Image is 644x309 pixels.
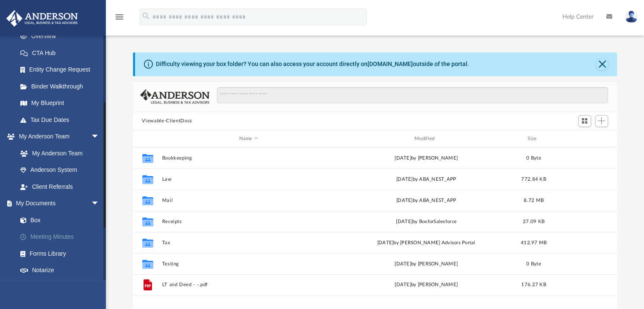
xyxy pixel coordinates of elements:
[114,16,124,22] a: menu
[162,198,335,203] button: Mail
[91,128,108,146] span: arrow_drop_down
[12,28,112,45] a: Overview
[6,279,108,295] a: Online Learningarrow_drop_down
[114,12,124,22] i: menu
[526,156,541,160] span: 0 Byte
[91,279,108,296] span: arrow_drop_down
[12,178,108,195] a: Client Referrals
[141,11,151,21] i: search
[162,177,335,182] button: Law
[526,262,541,266] span: 0 Byte
[368,61,413,67] a: [DOMAIN_NAME]
[339,154,513,162] div: [DATE] by [PERSON_NAME]
[12,162,108,179] a: Anderson System
[161,135,335,143] div: Name
[12,262,112,279] a: Notarize
[162,219,335,224] button: Receipts
[596,58,608,70] button: Close
[142,117,192,125] button: Viewable-ClientDocs
[12,212,108,229] a: Box
[578,115,591,127] button: Switch to Grid View
[12,245,108,262] a: Forms Library
[12,78,112,95] a: Binder Walkthrough
[156,60,469,69] div: Difficulty viewing your box folder? You can also access your account directly on outside of the p...
[339,197,513,204] div: [DATE] by ABA_NEST_APP
[521,283,546,287] span: 176.27 KB
[162,240,335,246] button: Tax
[554,135,614,143] div: id
[12,95,108,112] a: My Blueprint
[339,218,513,226] div: [DATE] by BoxforSalesforce
[162,261,335,267] button: Testing
[91,195,108,212] span: arrow_drop_down
[12,229,112,246] a: Meeting Minutes
[136,135,158,143] div: id
[339,135,513,143] div: Modified
[625,11,638,23] img: User Pic
[217,87,608,103] input: Search files and folders
[162,155,335,161] button: Bookkeeping
[12,44,112,61] a: CTA Hub
[12,61,112,78] a: Entity Change Request
[4,10,80,27] img: Anderson Advisors Platinum Portal
[6,195,112,212] a: My Documentsarrow_drop_down
[339,176,513,183] div: [DATE] by ABA_NEST_APP
[162,282,335,288] button: LT and Deed - -.pdf
[339,239,513,247] div: [DATE] by [PERSON_NAME] Advisors Portal
[339,260,513,268] div: [DATE] by [PERSON_NAME]
[520,240,546,245] span: 412.97 MB
[6,128,108,145] a: My Anderson Teamarrow_drop_down
[522,219,544,224] span: 27.09 KB
[521,177,546,182] span: 772.84 KB
[12,145,104,162] a: My Anderson Team
[339,281,513,289] div: [DATE] by [PERSON_NAME]
[524,198,544,203] span: 8.72 MB
[517,135,550,143] div: Size
[595,115,608,127] button: Add
[12,111,112,128] a: Tax Due Dates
